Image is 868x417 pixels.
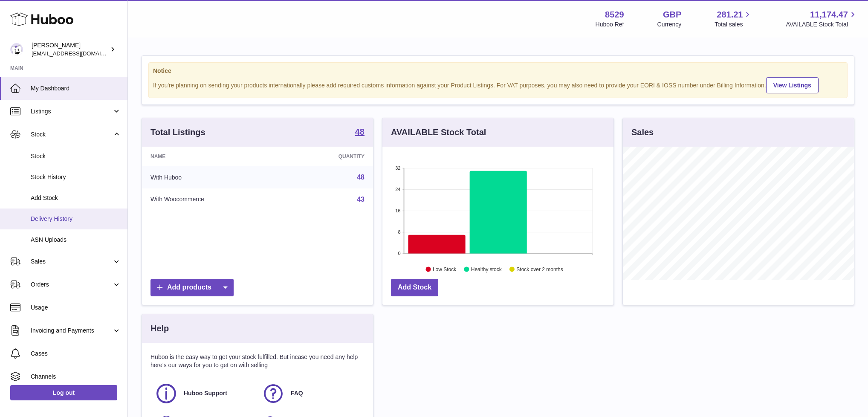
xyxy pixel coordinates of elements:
span: ASN Uploads [31,236,121,244]
text: 32 [395,165,400,171]
strong: 48 [355,127,365,136]
h3: Sales [631,127,654,138]
a: 11,174.47 AVAILABLE Stock Total [786,9,858,29]
td: With Huboo [142,166,285,188]
strong: Notice [153,67,843,75]
div: Currency [657,20,682,29]
a: 281.21 Total sales [715,9,752,29]
span: Stock History [31,173,121,181]
span: Invoicing and Payments [31,327,112,335]
span: Sales [31,258,112,266]
span: 11,174.47 [810,9,848,20]
span: Stock [31,130,112,139]
span: My Dashboard [31,84,121,93]
text: Low Stock [433,266,457,272]
a: 48 [355,127,365,138]
a: FAQ [262,382,360,405]
text: 8 [398,229,400,235]
strong: 8529 [605,9,624,20]
text: 24 [395,187,400,192]
a: Huboo Support [155,382,253,405]
a: 43 [357,196,365,203]
img: admin@redgrass.ch [10,43,23,56]
span: Delivery History [31,215,121,223]
text: Stock over 2 months [516,266,563,272]
text: 0 [398,251,400,256]
span: Listings [31,107,112,116]
h3: AVAILABLE Stock Total [391,127,486,138]
a: Log out [10,385,117,400]
a: 48 [357,174,365,181]
span: Orders [31,281,112,289]
div: [PERSON_NAME] [32,41,108,58]
th: Name [142,147,285,166]
strong: GBP [663,9,681,20]
span: [EMAIL_ADDRESS][DOMAIN_NAME] [32,50,125,57]
a: Add Stock [391,279,438,296]
h3: Help [150,323,169,334]
td: With Woocommerce [142,188,285,211]
div: If you're planning on sending your products internationally please add required customs informati... [153,76,843,93]
span: Add Stock [31,194,121,202]
span: Usage [31,304,121,312]
div: Huboo Ref [596,20,624,29]
p: Huboo is the easy way to get your stock fulfilled. But incase you need any help here's our ways f... [150,353,365,369]
a: View Listings [766,77,819,93]
span: Huboo Support [184,389,227,397]
span: Total sales [715,20,752,29]
a: Add products [150,279,234,296]
text: 16 [395,208,400,213]
span: Stock [31,152,121,160]
span: Cases [31,350,121,358]
span: AVAILABLE Stock Total [786,20,858,29]
span: Channels [31,373,121,381]
span: 281.21 [717,9,743,20]
th: Quantity [285,147,373,166]
text: Healthy stock [471,266,502,272]
h3: Total Listings [150,127,205,138]
span: FAQ [291,389,303,397]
